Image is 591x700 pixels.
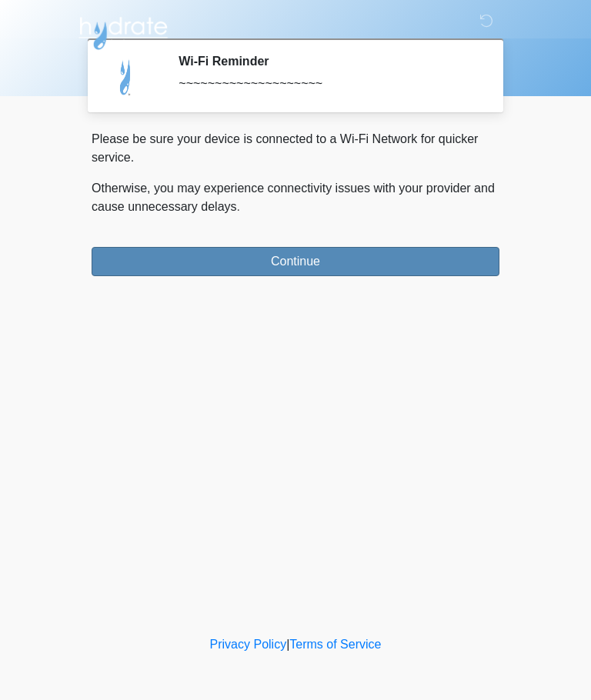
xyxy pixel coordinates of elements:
p: Otherwise, you may experience connectivity issues with your provider and cause unnecessary delays [92,179,499,216]
button: Continue [92,247,499,276]
p: Please be sure your device is connected to a Wi-Fi Network for quicker service. [92,130,499,167]
span: . [237,200,240,213]
a: Terms of Service [289,638,381,651]
img: Agent Avatar [103,54,149,100]
img: Hydrate IV Bar - Arcadia Logo [76,12,170,51]
div: ~~~~~~~~~~~~~~~~~~~~ [179,75,476,93]
a: | [286,638,289,651]
a: Privacy Policy [210,638,287,651]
